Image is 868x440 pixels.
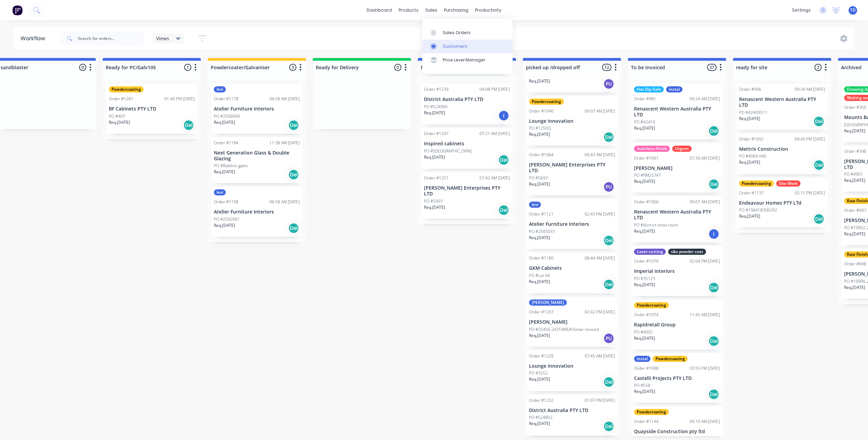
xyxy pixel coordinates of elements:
div: 07:30 AM [DATE] [690,155,720,161]
div: Order #1228 [529,353,554,359]
p: Req. [DATE] [634,125,655,131]
p: Req. [DATE] [634,228,655,234]
div: levi [214,86,226,92]
a: dashboard [363,5,395,15]
p: PO #407 [109,113,125,119]
div: Del [708,389,719,400]
div: Powdercoating [634,409,669,415]
p: Rapidretail Group [634,322,720,328]
p: Atelier Furniture Interiors [214,106,300,112]
div: Customers [443,43,467,49]
p: PO #9092 [634,329,653,335]
div: Del [288,169,299,180]
div: Order #124707:21 AM [DATE]Inspired cabinetsPO #[GEOGRAPHIC_DATA]Req.[DATE]Del [421,128,513,169]
div: Del [708,336,719,347]
div: Del [603,279,614,290]
div: Order #1184 [214,140,238,146]
p: PO #Baldivis gates [214,163,248,169]
p: Castelli Projects PTY LTD [634,376,720,381]
p: Next Generation Glass & Double Glazing [214,150,300,162]
p: Req. [DATE] [424,154,445,160]
div: sales [422,5,441,15]
div: 04:49 PM [DATE] [795,136,825,142]
img: Factory [12,5,23,15]
div: Hot Dip Galv [634,86,664,92]
div: 09:19 AM [DATE] [690,419,720,425]
div: I [708,229,719,239]
p: PO #RM25747 [634,172,661,178]
a: Sales Orders [422,26,513,39]
span: Views [156,35,169,42]
p: PO #4901 [844,171,863,177]
div: Order #1137 [739,190,764,196]
div: 09:07 AM [DATE] [585,108,615,114]
p: Req. [DATE] [529,333,550,339]
p: PO #5693 [529,175,548,181]
div: Order #398 [844,148,866,155]
p: PO #42410 [634,119,655,125]
div: Powdercoating [634,302,669,308]
div: Del [708,179,719,190]
p: Req. [DATE] [214,119,235,126]
div: [PERSON_NAME] [529,299,567,306]
p: GKM Cabinets [529,265,615,271]
p: Req. [DATE] [424,204,445,210]
p: Req. [DATE] [214,222,235,229]
div: Stainless Finish [634,146,670,152]
p: PO #558 [634,382,650,388]
a: Customers [422,40,513,53]
div: Order #118008:44 AM [DATE]GKM CabinetsPO #Lot 44Req.[DATE]Del [526,252,618,293]
div: Order #1198 [214,199,238,205]
div: Order #1247 [424,131,448,137]
div: Order #1064 [529,152,554,158]
div: PU [603,181,614,192]
p: Req. [DATE] [634,178,655,185]
div: Del [288,120,299,131]
div: Hot Dip GalvinstalOrder #98109:24 AM [DATE]Renascent Western Australia PTY LTDPO #42410Req.[DATE]Del [631,84,723,140]
div: PowdercoatingOrder #128101:40 PM [DATE]BF Cabinets PTY LTDPO #407Req.[DATE]Del [106,84,197,134]
p: Req. [DATE] [634,282,655,288]
p: Quayside Construction pty ltd [634,429,720,435]
div: Del [603,132,614,143]
div: Order #1281 [109,96,133,102]
p: Renascent Western Australia PTY LTD [739,97,825,108]
p: Req. [DATE] [739,213,760,219]
p: Req. [DATE] [529,279,550,285]
div: Order #1232 [529,397,554,404]
div: Del [813,214,824,224]
div: Order #1207 [529,309,554,315]
div: Del [708,126,719,136]
p: PO #district show room [634,222,678,228]
p: Req. [DATE] [529,131,550,137]
p: Req. [DATE] [529,78,550,84]
p: Req. [DATE] [424,110,445,116]
p: PO #2505033 [529,229,555,235]
p: Renascent Western Australia PTY LTD [634,209,720,221]
div: 11:38 AM [DATE] [269,140,300,146]
p: [PERSON_NAME] [634,165,720,171]
p: Inspired cabinets [424,141,510,147]
div: Del [813,160,824,171]
p: District Australia PTY LTD [529,408,615,413]
div: Order #1251 [424,175,448,181]
div: Order #1092 [739,136,764,142]
div: Order #90609:34 AM [DATE]Renascent Western Australia PTY LTDPO #42409S11Req.[DATE]Del [736,84,828,130]
div: Del [183,120,194,131]
div: Order #906 [739,86,761,92]
span: TD [850,7,856,13]
div: 07:45 AM [DATE] [585,353,615,359]
div: Order #1074 [634,312,659,318]
p: PO #1250Q [529,125,551,131]
p: Atelier Furniture Interiors [529,221,615,227]
div: 08:44 AM [DATE] [585,255,615,261]
p: PO #25456-24319MUR.6stair revised [529,326,599,333]
div: 09:34 AM [DATE] [795,86,825,92]
div: Order #1006 [634,199,659,205]
div: purchasing [441,5,472,15]
div: leviOrder #117806:58 AM [DATE]Atelier Furniture InteriorsPO #2506049Req.[DATE]Del [211,84,303,134]
div: 01:40 PM [DATE] [164,96,195,102]
div: productivity [472,5,505,15]
div: Del [603,377,614,387]
div: Order #698 [844,261,866,267]
div: Order #123201:07 PM [DATE]District Australia PTY LTDPO #524852Req.[DATE]Del [526,395,618,436]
